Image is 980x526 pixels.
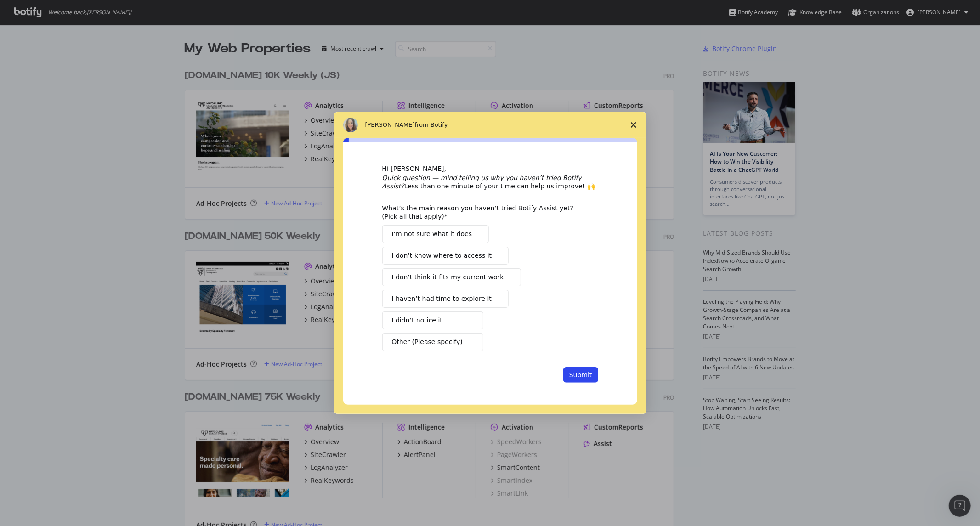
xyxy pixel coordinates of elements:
[415,121,448,128] span: from Botify
[382,225,489,243] button: I’m not sure what it does
[392,337,463,347] span: Other (Please specify)
[382,290,509,308] button: I haven’t had time to explore it
[382,174,582,190] i: Quick question — mind telling us why you haven’t tried Botify Assist?
[392,251,492,260] span: I don’t know where to access it
[392,316,442,325] span: I didn’t notice it
[382,333,483,351] button: Other (Please specify)
[392,294,492,304] span: I haven’t had time to explore it
[382,164,598,174] div: Hi [PERSON_NAME],
[621,112,646,138] span: Close survey
[343,118,358,132] img: Profile image for Colleen
[382,247,509,265] button: I don’t know where to access it
[563,367,598,383] button: Submit
[392,272,504,282] span: I don’t think it fits my current work
[382,311,483,329] button: I didn’t notice it
[392,229,472,239] span: I’m not sure what it does
[382,268,521,286] button: I don’t think it fits my current work
[365,121,415,128] span: [PERSON_NAME]
[382,204,584,221] div: What’s the main reason you haven’t tried Botify Assist yet? (Pick all that apply)
[382,174,598,190] div: Less than one minute of your time can help us improve! 🙌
